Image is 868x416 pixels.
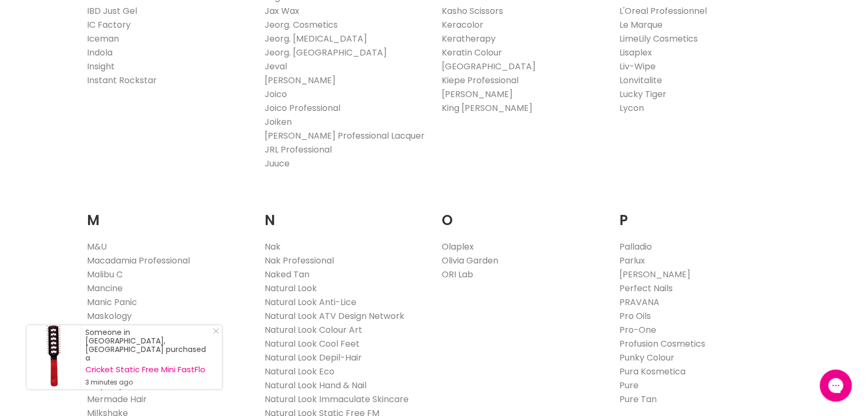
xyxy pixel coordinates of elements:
a: Natural Look ATV Design Network [265,310,404,323]
a: Maskology [87,310,132,323]
a: PRAVANA [619,297,659,309]
a: Keratherapy [442,33,496,45]
a: Punky Colour [619,352,674,364]
a: Joico Professional [265,102,340,114]
a: Instant Rockstar [87,74,157,86]
a: Lonvitalite [619,74,662,86]
svg: Close Icon [213,328,219,334]
a: [PERSON_NAME] [265,74,336,86]
a: JRL Professional [265,143,332,156]
a: Macadamia Professional [87,255,190,267]
a: Natural Look Hand & Nail [265,380,367,392]
a: King [PERSON_NAME] [442,102,533,114]
a: Joiken [265,116,292,128]
a: Nak [265,241,281,253]
a: Nak Professional [265,255,334,267]
a: [GEOGRAPHIC_DATA] [442,60,536,73]
a: Close Notification [209,328,219,339]
a: Natural Look Colour Art [265,324,362,337]
a: Manic Panic [87,297,138,309]
a: Keracolor [442,19,484,31]
a: Matrix Biolage [87,324,146,337]
a: Olaplex [442,241,474,253]
a: [PERSON_NAME] [619,269,690,281]
a: Natural Look Eco [265,366,335,378]
iframe: Gorgias live chat messenger [815,366,857,405]
a: L'Oreal Professionnel [619,5,707,17]
a: Pura Kosmetica [619,366,686,378]
a: Lycon [619,102,644,114]
a: Mayamy [87,380,124,392]
a: Visit product page [27,325,80,389]
a: Natural Look Depil-Hair [265,352,362,364]
a: Mermade Hair [87,394,147,406]
a: Cricket Static Free Mini FastFlo [85,365,211,374]
a: Jeorg. [MEDICAL_DATA] [265,33,367,45]
a: Jeval [265,60,287,73]
a: Naked Tan [265,269,309,281]
small: 3 minutes ago [85,378,211,387]
div: Someone in [GEOGRAPHIC_DATA], [GEOGRAPHIC_DATA] purchased a [85,328,211,387]
a: Palladio [619,241,652,253]
a: Indola [87,46,113,59]
a: Juuce [265,157,290,170]
a: Joico [265,88,287,100]
a: Kasho Scissors [442,5,504,17]
h2: P [619,196,781,232]
a: Lucky Tiger [619,88,666,100]
a: Parlux [619,255,645,267]
h2: M [87,196,249,232]
h2: N [265,196,426,232]
a: Natural Look Cool Feet [265,338,360,350]
a: Jeorg. [GEOGRAPHIC_DATA] [265,46,387,59]
a: IC Factory [87,19,131,31]
a: Insight [87,60,115,73]
a: ORI Lab [442,269,474,281]
a: Natural Look Anti-Lice [265,297,356,309]
a: Pure [619,380,639,392]
a: Natural Look [265,283,317,295]
a: Profusion Cosmetics [619,338,705,350]
a: Liv-Wipe [619,60,656,73]
a: IBD Just Gel [87,5,138,17]
h2: O [442,196,604,232]
a: Olivia Garden [442,255,499,267]
a: Pro Oils [619,310,651,323]
a: Iceman [87,33,120,45]
a: Malibu C [87,269,123,281]
a: Pure Tan [619,394,657,406]
a: Natural Look Immaculate Skincare [265,394,409,406]
a: Pro-One [619,324,656,337]
a: [PERSON_NAME] Professional Lacquer [265,130,425,142]
a: M&U [87,241,107,253]
a: Keratin Colour [442,46,503,59]
a: Lisaplex [619,46,652,59]
a: Mancine [87,283,123,295]
a: Perfect Nails [619,283,673,295]
a: Le Marque [619,19,663,31]
a: Jax Wax [265,5,299,17]
a: LimeLily Cosmetics [619,33,698,45]
a: Kiepe Professional [442,74,519,86]
a: [PERSON_NAME] [442,88,513,100]
a: Jeorg. Cosmetics [265,19,338,31]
